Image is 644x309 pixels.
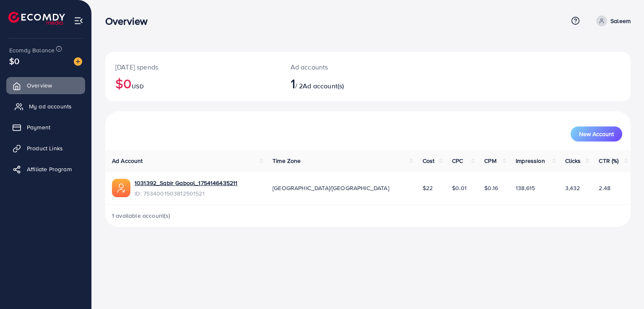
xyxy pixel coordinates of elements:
span: $0.16 [484,184,498,192]
h2: $0 [115,75,270,91]
span: 1 [291,74,295,93]
a: Affiliate Program [6,161,85,178]
span: Impression [516,157,545,165]
span: 1 available account(s) [112,211,171,220]
span: Time Zone [273,157,301,165]
span: Affiliate Program [27,165,72,173]
span: 138,615 [516,184,535,192]
a: 1031392_Sabir Gabool_1754146435211 [135,179,237,187]
img: menu [74,16,83,26]
p: Saleem [610,16,631,26]
span: New Account [579,131,614,137]
span: $0 [9,55,19,67]
a: Payment [6,119,85,136]
span: Ecomdy Balance [9,46,55,54]
span: My ad accounts [29,102,72,111]
a: My ad accounts [6,98,85,115]
h3: Overview [105,15,154,27]
span: $0.01 [452,184,467,192]
span: 3,432 [565,184,580,192]
span: 2.48 [599,184,610,192]
span: Product Links [27,144,63,152]
span: Payment [27,123,50,131]
a: Saleem [593,15,631,26]
span: USD [132,82,143,90]
img: logo [8,12,65,25]
span: Clicks [565,157,581,165]
span: Overview [27,81,52,90]
span: CPC [452,157,463,165]
span: Ad account(s) [303,81,344,90]
span: Ad Account [112,157,143,165]
button: New Account [571,126,622,142]
a: Overview [6,77,85,94]
span: ID: 7534001503812501521 [135,189,237,198]
img: ic-ads-acc.e4c84228.svg [112,179,130,197]
a: Product Links [6,140,85,157]
h2: / 2 [291,75,402,91]
img: image [74,57,82,66]
span: $22 [423,184,433,192]
p: Ad accounts [291,62,402,72]
iframe: Chat [608,271,638,303]
p: [DATE] spends [115,62,270,72]
span: [GEOGRAPHIC_DATA]/[GEOGRAPHIC_DATA] [273,184,389,192]
span: CPM [484,157,496,165]
span: CTR (%) [599,157,618,165]
span: Cost [423,157,435,165]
